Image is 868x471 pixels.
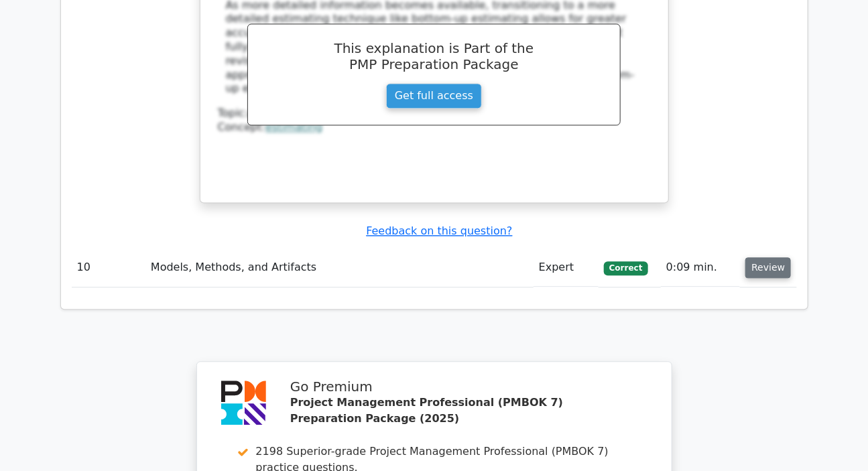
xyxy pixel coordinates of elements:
[661,249,740,287] td: 0:09 min.
[534,249,599,287] td: Expert
[745,257,791,278] button: Review
[218,121,651,135] div: Concept:
[145,249,534,287] td: Models, Methods, and Artifacts
[604,261,647,275] span: Correct
[366,224,512,237] a: Feedback on this question?
[265,121,322,133] a: estimating
[386,83,482,109] a: Get full access
[218,107,651,121] div: Topic:
[72,249,145,287] td: 10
